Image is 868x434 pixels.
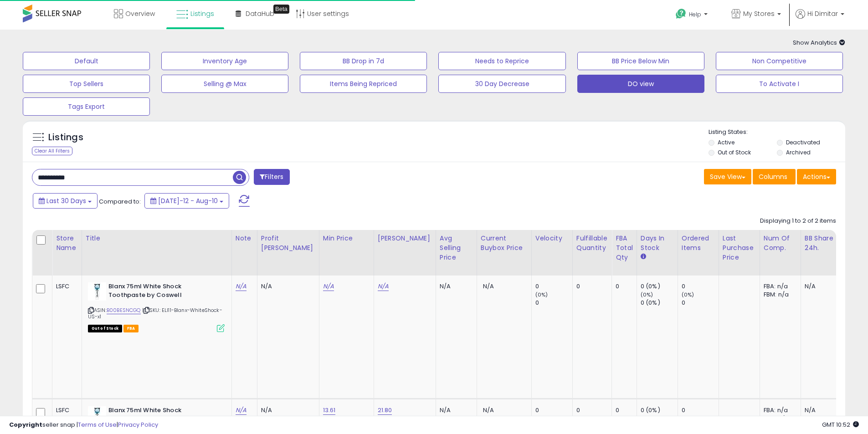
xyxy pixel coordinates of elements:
[323,234,370,243] div: Min Price
[440,234,473,262] div: Avg Selling Price
[682,406,719,414] div: 0
[807,9,838,18] span: Hi Dimitar
[56,406,75,414] div: LSFC
[300,52,427,70] button: BB Drop in 7d
[9,420,42,429] strong: Copyright
[577,52,704,70] button: BB Price Below Min
[668,1,717,30] a: Help
[161,75,288,93] button: Selling @ Max
[641,234,674,253] div: Days In Stock
[576,282,605,291] div: 0
[32,147,72,155] div: Clear All Filters
[88,406,106,424] img: 31649ua2--L._SL40_.jpg
[718,148,751,156] label: Out of Stock
[246,9,274,18] span: DataHub
[682,415,694,423] small: (0%)
[793,38,845,47] span: Show Analytics
[88,282,106,301] img: 31649ua2--L._SL40_.jpg
[323,282,334,291] a: N/A
[88,325,122,332] span: All listings that are currently out of stock and unavailable for purchase on Amazon
[718,138,734,146] label: Active
[107,306,141,314] a: B00BESNCGQ
[78,420,117,429] a: Terms of Use
[440,282,470,291] div: N/A
[764,234,797,253] div: Num of Comp.
[764,282,794,291] div: FBA: n/a
[108,406,219,425] b: Blanx 75ml White Shock Toothpaste by Coswell
[797,169,836,184] button: Actions
[190,9,214,18] span: Listings
[786,148,811,156] label: Archived
[704,169,751,184] button: Save View
[616,406,630,414] div: 0
[689,10,701,18] span: Help
[144,193,229,209] button: [DATE]-12 - Aug-10
[760,217,836,225] div: Displaying 1 to 2 of 2 items
[641,291,653,298] small: (0%)
[23,52,150,70] button: Default
[86,234,228,243] div: Title
[254,169,289,185] button: Filters
[108,282,219,301] b: Blanx 75ml White Shock Toothpaste by Coswell
[300,75,427,93] button: Items Being Repriced
[796,9,844,30] a: Hi Dimitar
[641,299,678,307] div: 0 (0%)
[682,291,694,298] small: (0%)
[577,75,704,93] button: DO view
[236,282,247,291] a: N/A
[535,234,569,243] div: Velocity
[261,406,312,414] div: N/A
[764,406,794,414] div: FBA: n/a
[576,406,605,414] div: 0
[805,234,838,253] div: BB Share 24h.
[261,282,312,291] div: N/A
[158,196,218,205] span: [DATE]-12 - Aug-10
[273,5,289,14] div: Tooltip anchor
[236,406,247,415] a: N/A
[99,197,141,206] span: Compared to:
[682,282,719,291] div: 0
[118,420,158,429] a: Privacy Policy
[675,8,687,20] i: Get Help
[535,291,548,298] small: (0%)
[716,75,843,93] button: To Activate I
[535,415,548,423] small: (0%)
[123,325,139,332] span: FBA
[161,52,288,70] button: Inventory Age
[682,299,719,307] div: 0
[576,234,608,253] div: Fulfillable Quantity
[805,282,835,291] div: N/A
[764,415,794,423] div: FBM: n/a
[759,172,787,181] span: Columns
[805,406,835,414] div: N/A
[88,306,222,320] span: | SKU: ELI11-Blanx-WhiteShock-US-x1
[236,234,253,243] div: Note
[616,234,633,262] div: FBA Total Qty
[753,169,796,184] button: Columns
[743,9,775,18] span: My Stores
[641,253,646,261] small: Days In Stock.
[716,52,843,70] button: Non Competitive
[616,282,630,291] div: 0
[438,75,565,93] button: 30 Day Decrease
[46,196,86,205] span: Last 30 Days
[88,282,225,331] div: ASIN:
[535,299,572,307] div: 0
[764,291,794,299] div: FBM: n/a
[641,282,678,291] div: 0 (0%)
[378,282,389,291] a: N/A
[535,282,572,291] div: 0
[483,282,494,291] span: N/A
[33,193,98,209] button: Last 30 Days
[438,52,565,70] button: Needs to Reprice
[481,234,528,253] div: Current Buybox Price
[56,234,78,253] div: Store Name
[641,406,678,414] div: 0 (0%)
[125,9,155,18] span: Overview
[378,406,392,415] a: 21.80
[9,421,158,429] div: seller snap | |
[261,234,315,253] div: Profit [PERSON_NAME]
[23,75,150,93] button: Top Sellers
[822,420,859,429] span: 2025-09-10 10:52 GMT
[709,128,845,137] p: Listing States:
